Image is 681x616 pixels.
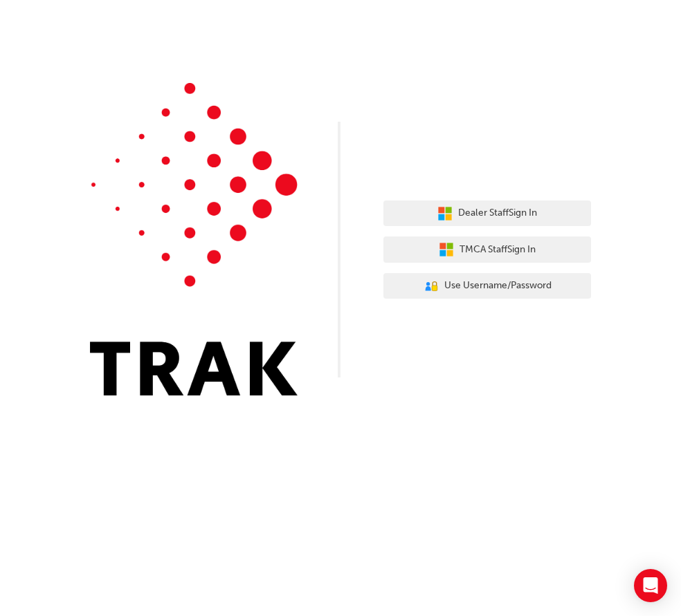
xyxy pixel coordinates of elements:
[383,273,591,299] button: Use Username/Password
[460,242,536,258] span: TMCA Staff Sign In
[458,205,537,221] span: Dealer Staff Sign In
[444,278,552,294] span: Use Username/Password
[90,83,298,395] img: Trak
[383,200,591,227] button: Dealer StaffSign In
[383,236,591,263] button: TMCA StaffSign In
[634,569,667,602] div: Open Intercom Messenger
